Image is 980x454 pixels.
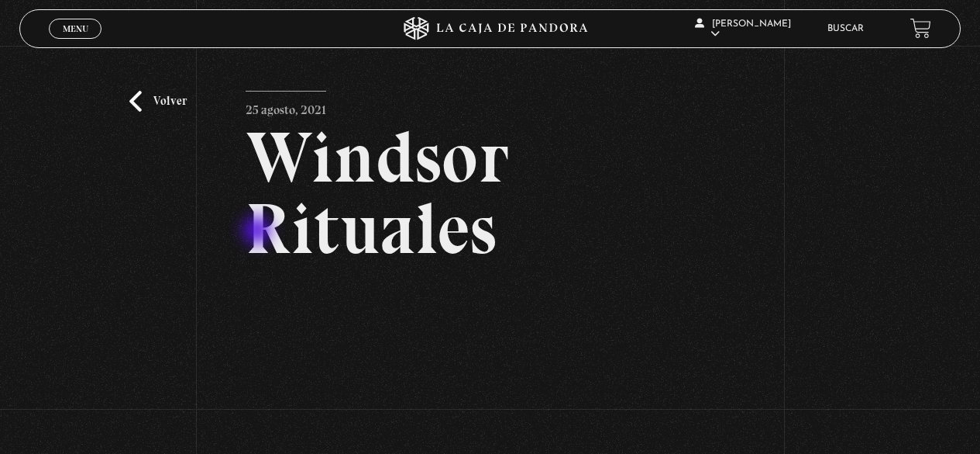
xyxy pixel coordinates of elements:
[910,18,931,39] a: View your shopping cart
[246,91,326,122] p: 25 agosto, 2021
[129,91,187,112] a: Volver
[63,24,88,33] span: Menu
[57,36,94,47] span: Cerrar
[695,19,791,39] span: [PERSON_NAME]
[827,24,864,33] a: Buscar
[246,122,734,265] h2: Windsor Rituales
